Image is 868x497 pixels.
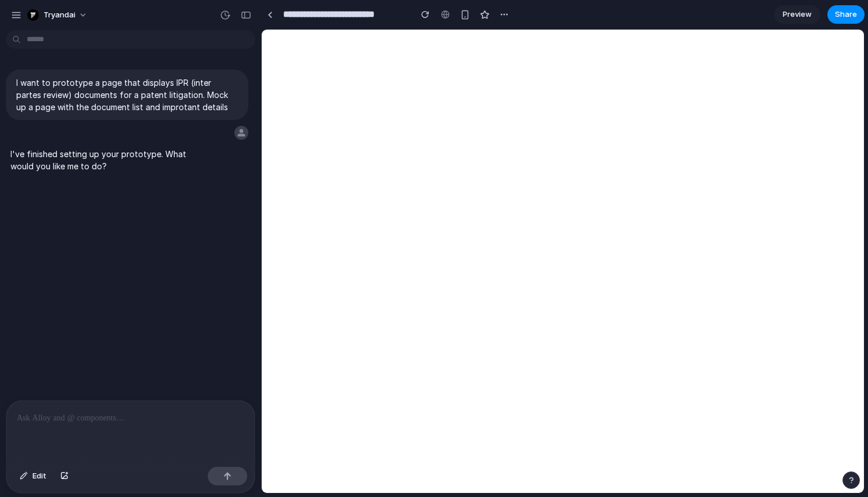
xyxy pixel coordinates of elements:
a: Preview [774,5,820,24]
span: Preview [783,9,812,20]
span: Edit [32,470,46,482]
p: I've finished setting up your prototype. What would you like me to do? [10,148,204,172]
p: I want to prototype a page that displays IPR (inter partes review) documents for a patent litigat... [16,77,238,113]
span: tryandai [44,9,75,21]
button: Share [827,5,865,24]
span: Share [835,9,857,20]
button: tryandai [23,6,93,24]
button: Edit [14,467,52,485]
